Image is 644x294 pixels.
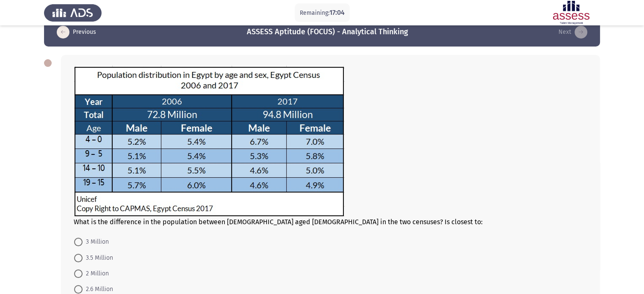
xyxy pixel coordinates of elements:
[300,8,345,18] p: Remaining:
[44,1,102,25] img: Assess Talent Management logo
[329,8,345,16] span: 17:04
[542,1,600,25] img: Assessment logo of ASSESS Focus Assessment - Analytical Thinking (EN/AR) (Basic - IB)
[54,25,99,39] button: load previous page
[83,269,109,279] span: 2 Million
[556,25,590,39] button: check the missing
[74,66,587,226] div: What is the difference in the population between [DEMOGRAPHIC_DATA] aged [DEMOGRAPHIC_DATA] in th...
[74,66,345,216] img: RU5fUk5DXzE2LnBuZzE2OTEzMTE3MTU5OTY=.png
[247,27,408,37] h3: ASSESS Aptitude (FOCUS) - Analytical Thinking
[83,253,113,263] span: 3.5 Million
[83,237,109,247] span: 3 Million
